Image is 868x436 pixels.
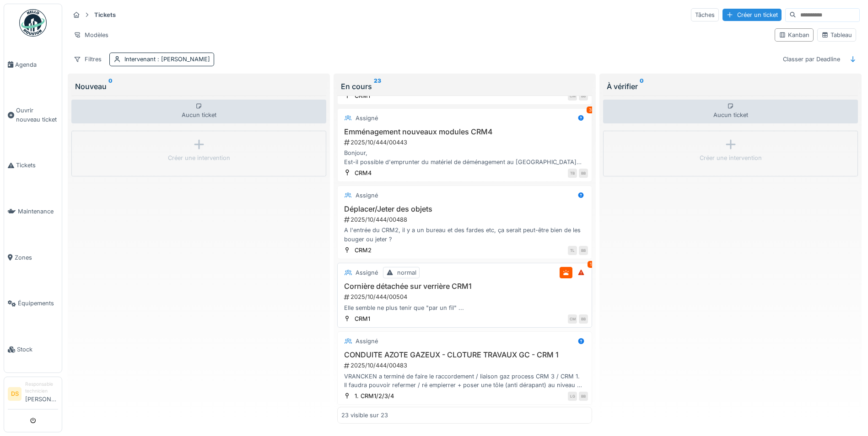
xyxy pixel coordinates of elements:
[587,106,594,113] div: 3
[343,215,588,224] div: 2025/10/444/00488
[722,9,782,21] div: Créer un ticket
[579,246,588,255] div: BB
[355,314,370,323] div: CRM1
[356,191,378,200] div: Assigné
[70,28,113,42] div: Modèles
[4,326,62,372] a: Stock
[341,411,388,420] div: 23 visible sur 23
[568,91,577,101] div: CM
[341,128,588,136] h3: Emménagement nouveaux modules CRM4
[779,31,809,39] div: Kanban
[15,253,58,262] span: Zones
[108,81,113,92] sup: 0
[71,100,326,123] div: Aucun ticket
[355,392,394,400] div: 1. CRM1/2/3/4
[691,8,719,21] div: Tâches
[343,138,588,147] div: 2025/10/444/00443
[779,53,844,66] div: Classer par Deadline
[91,11,119,19] strong: Tickets
[4,281,62,327] a: Équipements
[568,169,577,178] div: TB
[25,381,58,395] div: Responsable technicien
[75,81,323,92] div: Nouveau
[4,143,62,189] a: Tickets
[16,161,58,170] span: Tickets
[168,154,230,162] div: Créer une intervention
[588,261,594,268] div: 1
[70,53,106,66] div: Filtres
[355,246,372,255] div: CRM2
[397,268,416,277] div: normal
[18,207,58,216] span: Maintenance
[4,88,62,143] a: Ouvrir nouveau ticket
[156,56,210,63] span: : [PERSON_NAME]
[356,337,378,346] div: Assigné
[4,188,62,234] a: Maintenance
[19,9,47,37] img: Badge_color-CXgf-gQk.svg
[341,282,588,291] h3: Cornière détachée sur verrière CRM1
[8,381,58,409] a: DS Responsable technicien[PERSON_NAME]
[579,169,588,178] div: BB
[25,381,58,407] li: [PERSON_NAME]
[4,234,62,281] a: Zones
[343,361,588,370] div: 2025/10/444/00483
[640,81,644,92] sup: 0
[15,60,58,69] span: Agenda
[8,387,22,401] li: DS
[18,299,58,308] span: Équipements
[568,246,577,255] div: TL
[341,372,588,389] div: VRANCKEN a terminé de faire le raccordement / liaison gaz process CRM 3 / CRM 1. Il faudra pouvoi...
[341,149,588,166] div: Bonjour, Est-il possible d'emprunter du matériel de déménagement au [GEOGRAPHIC_DATA] pour l'emmé...
[16,106,58,123] span: Ouvrir nouveau ticket
[603,100,858,123] div: Aucun ticket
[579,392,588,401] div: BB
[341,81,588,92] div: En cours
[568,314,577,324] div: CM
[124,55,210,64] div: Intervenant
[356,114,378,122] div: Assigné
[700,154,762,162] div: Créer une intervention
[579,314,588,324] div: BB
[374,81,381,92] sup: 23
[356,268,378,277] div: Assigné
[355,91,370,100] div: CRM1
[341,226,588,243] div: A l'entrée du CRM2, il y a un bureau et des fardes etc, ça serait peut-être bien de les bouger ou...
[341,351,588,359] h3: CONDUITE AZOTE GAZEUX - CLOTURE TRAVAUX GC - CRM 1
[579,91,588,101] div: BB
[821,31,852,39] div: Tableau
[355,169,372,177] div: CRM4
[568,392,577,401] div: LG
[4,42,62,88] a: Agenda
[341,303,588,312] div: Elle semble ne plus tenir que "par un fil" ...
[341,205,588,213] h3: Déplacer/Jeter des objets
[343,292,588,301] div: 2025/10/444/00504
[607,81,854,92] div: À vérifier
[17,345,58,354] span: Stock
